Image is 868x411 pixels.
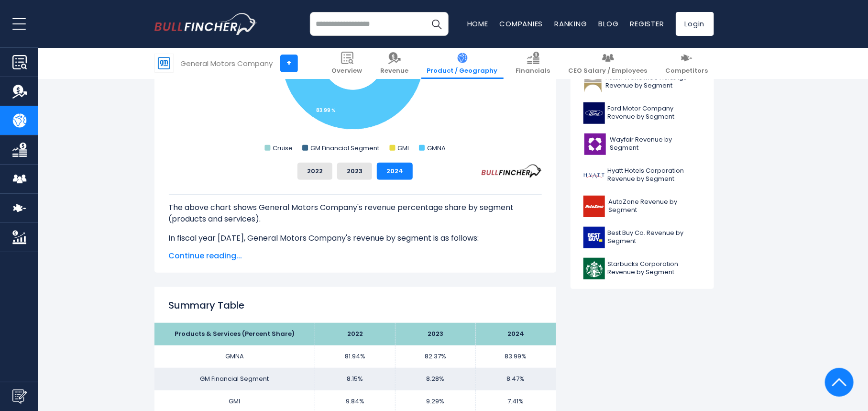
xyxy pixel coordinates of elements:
h2: Summary Table [169,298,542,312]
span: Competitors [666,67,708,75]
span: Ford Motor Company Revenue by Segment [608,105,701,121]
p: In fiscal year [DATE], General Motors Company's revenue by segment is as follows: [169,233,542,244]
button: 2022 [297,163,332,180]
th: 2024 [476,323,556,345]
img: BBY logo [583,227,605,248]
th: 2023 [396,323,476,345]
td: 8.47% [476,368,556,390]
span: Starbucks Corporation Revenue by Segment [608,260,701,277]
a: Competitors [660,48,714,79]
p: The above chart shows General Motors Company's revenue percentage share by segment (products and ... [169,202,542,225]
div: The for General Motors Company is the GMNA, which represents 83.99% of its total revenue. The for... [169,194,542,355]
a: Financials [510,48,556,79]
span: Wayfair Revenue by Segment [610,136,701,152]
a: Hilton Worldwide Holdings Revenue by Segment [578,69,707,95]
td: 83.99% [476,345,556,368]
tspan: 83.99 % [316,107,336,114]
img: SBUX logo [583,258,605,279]
span: Financials [516,67,550,75]
span: Revenue [381,67,409,75]
td: GMNA [154,345,315,368]
a: Product / Geography [421,48,504,79]
img: bullfincher logo [154,13,257,35]
th: Products & Services (Percent Share) [154,323,315,345]
a: Companies [500,19,543,29]
a: Blog [599,19,619,29]
span: Product / Geography [427,67,498,75]
a: + [280,55,298,72]
span: AutoZone Revenue by Segment [608,198,701,214]
a: Login [676,12,714,36]
span: Continue reading... [169,250,542,262]
a: AutoZone Revenue by Segment [578,193,707,220]
span: Hilton Worldwide Holdings Revenue by Segment [605,74,701,90]
text: GM Financial Segment [310,144,379,153]
a: Ford Motor Company Revenue by Segment [578,100,707,126]
a: Ranking [555,19,587,29]
text: Cruise [273,144,293,153]
button: 2023 [337,163,372,180]
img: H logo [583,165,605,186]
a: Best Buy Co. Revenue by Segment [578,224,707,251]
a: Wayfair Revenue by Segment [578,131,707,157]
span: Overview [332,67,363,75]
span: CEO Salary / Employees [569,67,648,75]
img: HLT logo [583,71,603,93]
th: 2022 [315,323,396,345]
text: GMI [397,144,409,153]
td: 8.15% [315,368,396,390]
button: Search [425,12,449,36]
a: Starbucks Corporation Revenue by Segment [578,255,707,282]
text: GMNA [427,144,446,153]
a: Revenue [375,48,415,79]
img: GM logo [155,54,173,72]
a: Home [467,19,488,29]
span: Hyatt Hotels Corporation Revenue by Segment [608,167,701,183]
img: F logo [583,102,605,124]
a: Go to homepage [154,13,257,35]
div: General Motors Company [181,58,273,69]
img: W logo [583,133,607,155]
a: Hyatt Hotels Corporation Revenue by Segment [578,162,707,189]
td: 8.28% [396,368,476,390]
a: CEO Salary / Employees [563,48,653,79]
a: Register [630,19,664,29]
a: Overview [326,48,368,79]
img: AZO logo [583,196,606,217]
td: 82.37% [396,345,476,368]
td: 81.94% [315,345,396,368]
td: GM Financial Segment [154,368,315,390]
button: 2024 [377,163,413,180]
span: Best Buy Co. Revenue by Segment [608,229,701,245]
